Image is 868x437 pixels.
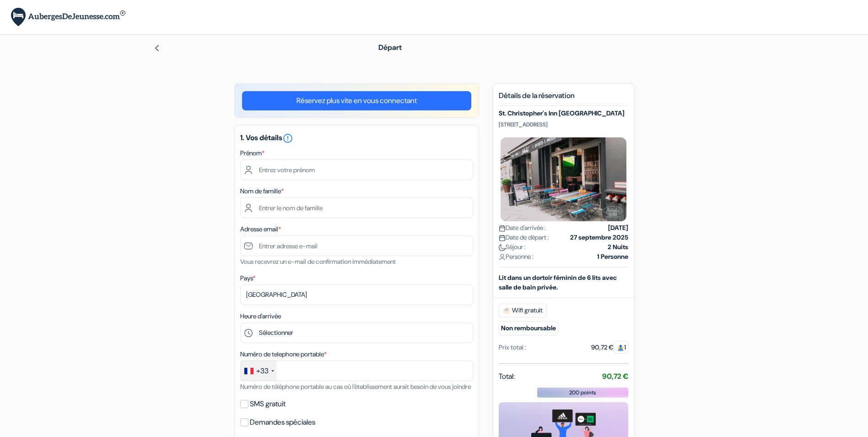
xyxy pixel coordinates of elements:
i: error_outline [282,133,293,144]
img: calendar.svg [499,235,506,241]
a: error_outline [282,133,293,142]
label: Numéro de telephone portable [240,350,327,359]
small: Non remboursable [499,321,558,335]
a: Réservez plus vite en vous connectant [242,91,471,110]
label: Demandes spéciales [250,416,315,429]
input: Entrer adresse e-mail [240,235,473,256]
img: calendar.svg [499,225,506,232]
span: Séjour : [499,242,526,252]
img: AubergesDeJeunesse.com [11,8,125,27]
b: Lit dans un dortoir féminin de 6 lits avec salle de bain privée. [499,273,617,291]
h5: 1. Vos détails [240,133,473,144]
span: Wifi gratuit [499,304,547,317]
small: Vous recevrez un e-mail de confirmation immédiatement [240,257,396,266]
input: Entrer le nom de famille [240,197,473,218]
img: user_icon.svg [499,254,506,261]
div: 90,72 € [591,343,628,352]
strong: 2 Nuits [608,242,628,252]
span: 200 points [569,388,596,397]
span: Date de départ : [499,233,549,242]
label: Heure d'arrivée [240,311,281,321]
label: Adresse email [240,224,281,234]
img: guest.svg [617,344,624,351]
div: France: +33 [241,361,277,381]
label: Nom de famille [240,186,284,196]
img: free_wifi.svg [503,307,510,314]
label: Prénom [240,148,264,158]
label: SMS gratuit [250,398,286,410]
div: +33 [256,366,269,377]
input: Entrez votre prénom [240,159,473,180]
strong: 1 Personne [597,252,628,262]
div: Prix total : [499,343,526,352]
img: moon.svg [499,244,506,251]
span: Date d'arrivée : [499,223,546,233]
p: [STREET_ADDRESS] [499,121,628,128]
img: left_arrow.svg [153,44,161,52]
strong: [DATE] [608,223,628,233]
h5: Détails de la réservation [499,91,628,106]
span: Personne : [499,252,534,262]
strong: 27 septembre 2025 [570,233,628,242]
h5: St. Christopher's Inn [GEOGRAPHIC_DATA] [499,109,628,117]
span: Total: [499,371,515,382]
small: Numéro de téléphone portable au cas où l'établissement aurait besoin de vous joindre [240,382,471,391]
label: Pays [240,273,255,283]
span: 1 [614,341,628,354]
strong: 90,72 € [602,371,628,381]
span: Départ [378,43,402,52]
